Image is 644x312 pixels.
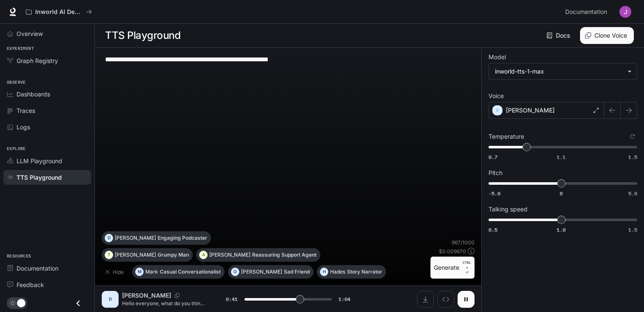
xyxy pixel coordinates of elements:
span: Overview [17,29,43,38]
a: Traces [3,103,91,118]
span: Traces [17,106,35,115]
button: HHadesStory Narrator [317,265,386,279]
button: Copy Voice ID [171,293,183,298]
p: Hello everyone, what do you think of my new voice?. Let me ask you a question, How do you feel ab... [122,300,205,307]
a: Documentation [562,3,613,20]
span: Documentation [565,7,607,17]
span: LLM Playground [17,156,62,165]
button: A[PERSON_NAME]Reassuring Support Agent [196,248,320,262]
span: 1.1 [557,153,566,161]
p: Grumpy Man [158,252,189,257]
p: Story Narrator [347,269,382,274]
a: Logs [3,120,91,134]
div: D [103,293,117,306]
p: Talking speed [489,206,527,212]
span: Graph Registry [17,56,58,65]
span: Dark mode toggle [17,298,25,307]
span: TTS Playground [17,173,62,182]
button: Close drawer [69,295,88,312]
div: D [105,231,113,245]
p: Mark [145,269,158,274]
p: $ 0.009670 [439,248,466,255]
a: Graph Registry [3,53,91,68]
button: MMarkCasual Conversationalist [132,265,225,279]
div: T [105,248,113,262]
p: [PERSON_NAME] [115,235,156,241]
p: ⏎ [463,260,471,275]
button: Hide [102,265,129,279]
span: 1.5 [628,226,637,233]
p: Hades [330,269,345,274]
p: CTRL + [463,260,471,270]
p: [PERSON_NAME] [209,252,250,257]
p: Engaging Podcaster [158,235,207,241]
p: [PERSON_NAME] [506,106,555,115]
div: A [200,248,207,262]
div: O [231,265,239,279]
span: 0 [560,190,563,197]
button: Clone Voice [580,27,634,44]
p: [PERSON_NAME] [122,291,171,300]
span: 0:41 [226,295,238,304]
a: Docs [545,27,573,44]
p: [PERSON_NAME] [241,269,282,274]
button: GenerateCTRL +⏎ [430,257,475,279]
div: inworld-tts-1-max [495,67,623,76]
button: Reset to default [628,132,637,141]
p: Inworld AI Demos [35,8,83,16]
button: Download audio [417,291,434,308]
p: Temperature [489,134,524,140]
button: All workspaces [22,3,96,20]
div: M [136,265,143,279]
span: 5.0 [628,190,637,197]
button: T[PERSON_NAME]Grumpy Man [102,248,193,262]
a: Dashboards [3,87,91,101]
p: Pitch [489,170,502,176]
span: 0.7 [489,153,497,161]
span: 0.5 [489,226,497,233]
button: D[PERSON_NAME]Engaging Podcaster [102,231,211,245]
button: O[PERSON_NAME]Sad Friend [228,265,314,279]
div: inworld-tts-1-max [489,63,637,79]
p: 967 / 1000 [452,239,475,246]
p: Voice [489,93,504,99]
img: User avatar [619,6,631,18]
a: LLM Playground [3,153,91,168]
p: Sad Friend [284,269,310,274]
div: H [320,265,328,279]
a: TTS Playground [3,170,91,185]
button: Inspect [437,291,454,308]
h1: TTS Playground [105,27,180,44]
p: [PERSON_NAME] [115,252,156,257]
p: Reassuring Support Agent [252,252,316,257]
a: Documentation [3,261,91,276]
a: Overview [3,26,91,41]
span: Feedback [17,280,44,289]
span: 1.0 [557,226,566,233]
span: Dashboards [17,90,50,99]
span: -5.0 [489,190,500,197]
span: Documentation [17,264,58,273]
span: 1.5 [628,153,637,161]
span: 1:04 [339,295,350,304]
p: Model [489,54,506,60]
button: User avatar [617,3,634,20]
a: Feedback [3,277,91,292]
span: Logs [17,123,30,131]
p: Casual Conversationalist [160,269,221,274]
